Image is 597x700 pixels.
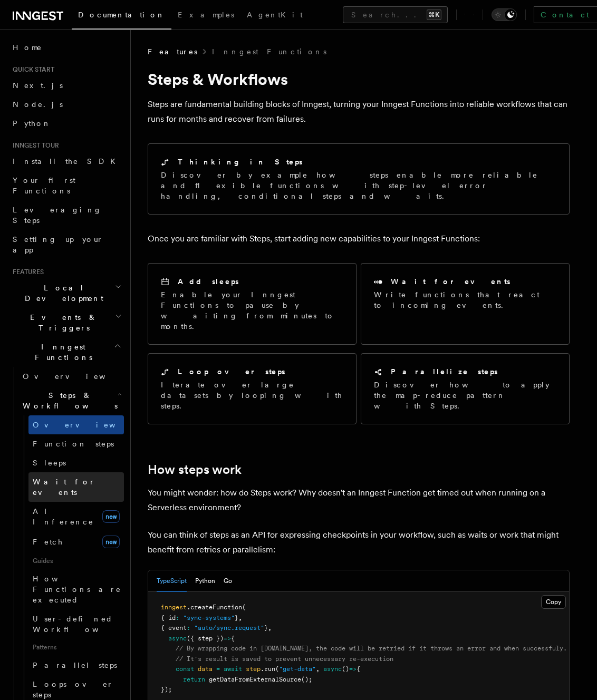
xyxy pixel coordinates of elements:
span: { id [161,614,176,621]
button: Events & Triggers [8,308,124,337]
h2: Add sleeps [178,276,239,287]
span: Your first Functions [13,176,75,195]
a: Your first Functions [8,171,124,200]
span: Sleeps [33,459,66,467]
kbd: ⌘K [427,9,441,20]
span: "get-data" [279,665,316,673]
span: async [323,665,342,673]
a: Wait for eventsWrite functions that react to incoming events. [361,263,570,345]
span: .createFunction [187,604,242,611]
h2: Thinking in Steps [178,157,303,167]
span: Overview [33,421,141,429]
span: // By wrapping code in [DOMAIN_NAME], the code will be retried if it throws an error and when suc... [176,645,567,652]
a: Node.js [8,95,124,114]
button: Local Development [8,278,124,308]
a: Setting up your app [8,230,124,259]
span: AgentKit [247,11,303,19]
span: Quick start [8,65,54,74]
h2: Parallelize steps [391,366,498,377]
span: () [342,665,349,673]
span: = [216,665,220,673]
button: Search...⌘K [343,6,448,23]
h2: Loop over steps [178,366,285,377]
span: async [168,635,187,642]
a: Loop over stepsIterate over large datasets by looping with steps. [148,353,357,424]
a: Install the SDK [8,152,124,171]
span: const [176,665,194,673]
button: Inngest Functions [8,337,124,367]
span: Features [8,268,44,276]
span: Inngest Functions [8,342,114,363]
span: Inngest tour [8,141,59,150]
a: How Functions are executed [28,569,124,609]
span: ({ step }) [187,635,224,642]
h1: Steps & Workflows [148,70,570,89]
a: User-defined Workflows [28,609,124,639]
a: Sleeps [28,453,124,472]
span: return [183,676,205,683]
p: Steps are fundamental building blocks of Inngest, turning your Inngest Functions into reliable wo... [148,97,570,127]
span: { [357,665,360,673]
span: Events & Triggers [8,312,115,333]
a: Documentation [72,3,171,30]
a: AI Inferencenew [28,502,124,531]
span: , [316,665,320,673]
span: Setting up your app [13,235,103,254]
span: Next.js [13,81,63,90]
span: data [198,665,213,673]
span: Guides [28,552,124,569]
button: Copy [541,595,566,609]
span: Leveraging Steps [13,206,102,225]
span: } [264,624,268,631]
a: Overview [18,367,124,386]
span: Wait for events [33,478,95,497]
span: Home [13,42,42,53]
span: "auto/sync.request" [194,624,264,631]
span: ( [242,604,246,611]
span: => [224,635,231,642]
p: Iterate over large datasets by looping with steps. [161,380,343,411]
a: Examples [171,3,240,28]
span: ( [275,665,279,673]
button: TypeScript [157,570,187,592]
span: "sync-systems" [183,614,235,621]
span: AI Inference [33,507,94,526]
button: Python [195,570,215,592]
span: Fetch [33,538,63,546]
a: Next.js [8,76,124,95]
a: Fetchnew [28,531,124,552]
span: => [349,665,357,673]
span: Examples [178,11,234,19]
span: Patterns [28,639,124,656]
a: How steps work [148,462,242,477]
span: Documentation [78,11,165,19]
span: , [238,614,242,621]
span: Python [13,119,51,128]
span: new [102,536,120,548]
span: Steps & Workflows [18,390,118,411]
a: Inngest Functions [212,46,326,57]
span: } [235,614,238,621]
p: Discover by example how steps enable more reliable and flexible functions with step-level error h... [161,170,556,201]
p: Once you are familiar with Steps, start adding new capabilities to your Inngest Functions: [148,231,570,246]
a: AgentKit [240,3,309,28]
button: Toggle dark mode [492,8,517,21]
a: Parallel steps [28,656,124,675]
a: Python [8,114,124,133]
span: : [187,624,190,631]
span: .run [261,665,275,673]
span: Install the SDK [13,157,122,166]
span: Loops over steps [33,680,113,699]
span: step [246,665,261,673]
p: You might wonder: how do Steps work? Why doesn't an Inngest Function get timed out when running o... [148,485,570,515]
a: Overview [28,415,124,434]
span: Local Development [8,283,115,304]
span: Overview [23,372,131,381]
span: : [176,614,179,621]
span: Node.js [13,100,63,109]
a: Leveraging Steps [8,200,124,230]
span: , [268,624,272,631]
span: new [102,510,120,523]
span: getDataFromExternalSource [209,676,301,683]
button: Steps & Workflows [18,386,124,415]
